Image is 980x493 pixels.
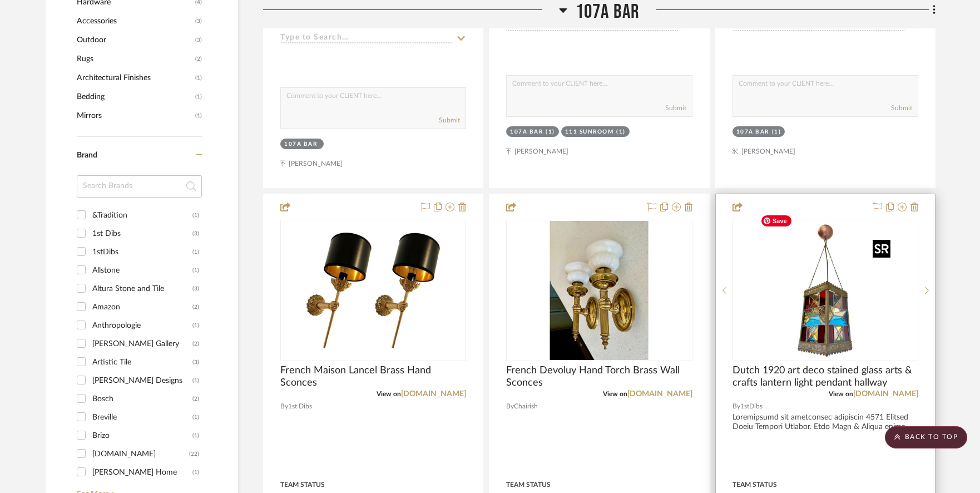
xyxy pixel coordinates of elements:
[192,372,199,390] div: (1)
[192,243,199,261] div: (1)
[280,33,453,44] input: Type to Search…
[280,364,466,389] span: French Maison Lancel Brass Hand Sconces
[740,401,763,412] span: 1stDibs
[195,88,202,106] span: (1)
[77,151,97,159] span: Brand
[736,128,769,136] div: 107A Bar
[565,128,614,136] div: 111 Sunroom
[546,128,555,136] div: (1)
[288,401,312,412] span: 1st Dibs
[92,464,192,481] div: [PERSON_NAME] Home
[92,298,192,316] div: Amazon
[192,464,199,481] div: (1)
[192,353,199,371] div: (3)
[192,317,199,334] div: (1)
[304,221,443,360] img: French Maison Lancel Brass Hand Sconces
[92,427,192,445] div: Brizo
[627,390,692,398] a: [DOMAIN_NAME]
[529,221,669,360] img: French Devoluy Hand Torch Brass Wall Sconces
[92,262,192,279] div: Allstone
[192,280,199,298] div: (3)
[510,128,543,136] div: 107A Bar
[92,390,192,408] div: Bosch
[192,408,199,426] div: (1)
[195,31,202,49] span: (3)
[192,335,199,353] div: (2)
[92,445,189,463] div: [DOMAIN_NAME]
[77,50,192,68] span: Rugs
[92,225,192,243] div: 1st Dibs
[401,390,466,398] a: [DOMAIN_NAME]
[733,220,918,361] div: 0
[732,401,740,412] span: By
[92,353,192,371] div: Artistic Tile
[92,408,192,426] div: Breville
[77,31,192,50] span: Outdoor
[77,87,192,106] span: Bedding
[732,364,918,389] span: Dutch 1920 art deco stained glass arts & crafts lantern light pendant hallway
[92,243,192,261] div: 1stDibs
[756,221,895,360] img: Dutch 1920 art deco stained glass arts & crafts lantern light pendant hallway
[506,480,551,490] div: Team Status
[732,480,777,490] div: Team Status
[195,12,202,30] span: (3)
[195,69,202,87] span: (1)
[195,107,202,125] span: (1)
[192,262,199,279] div: (1)
[761,215,791,226] span: Save
[281,220,466,361] div: 0
[92,280,192,298] div: Altura Stone and Tile
[92,317,192,334] div: Anthropologie
[665,103,686,113] button: Submit
[616,128,626,136] div: (1)
[377,391,401,397] span: View on
[192,427,199,445] div: (1)
[77,175,202,198] input: Search Brands
[189,445,199,463] div: (22)
[506,401,514,412] span: By
[506,364,692,389] span: French Devoluy Hand Torch Brass Wall Sconces
[507,220,691,361] div: 0
[192,225,199,243] div: (3)
[829,391,853,397] span: View on
[772,128,781,136] div: (1)
[92,372,192,390] div: [PERSON_NAME] Designs
[77,68,192,87] span: Architectural Finishes
[280,401,288,412] span: By
[192,298,199,316] div: (2)
[77,106,192,125] span: Mirrors
[439,115,460,125] button: Submit
[885,426,967,448] scroll-to-top-button: BACK TO TOP
[603,391,627,397] span: View on
[77,12,192,31] span: Accessories
[891,103,912,113] button: Submit
[514,401,538,412] span: Chairish
[853,390,918,398] a: [DOMAIN_NAME]
[280,480,325,490] div: Team Status
[192,206,199,224] div: (1)
[92,206,192,224] div: &Tradition
[195,50,202,68] span: (2)
[92,335,192,353] div: [PERSON_NAME] Gallery
[284,140,317,149] div: 107A Bar
[192,390,199,408] div: (2)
